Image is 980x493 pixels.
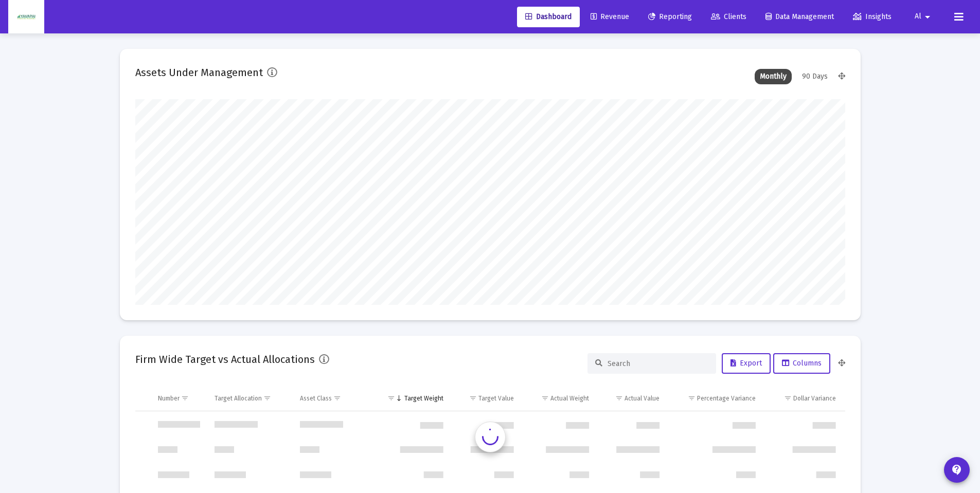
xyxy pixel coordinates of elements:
[469,394,477,402] span: Show filter options for column 'Target Value'
[784,394,792,402] span: Show filter options for column 'Dollar Variance'
[333,394,341,402] span: Show filter options for column 'Asset Class'
[135,351,315,368] h2: Firm Wide Target vs Actual Allocations
[207,386,293,411] td: Column Target Allocation
[853,12,892,21] span: Insights
[757,7,842,27] a: Data Management
[135,64,263,81] h2: Assets Under Management
[608,359,708,368] input: Search
[902,6,946,27] button: Al
[722,353,771,374] button: Export
[773,353,830,374] button: Columns
[550,394,589,403] div: Actual Weight
[517,7,580,27] a: Dashboard
[181,394,189,402] span: Show filter options for column 'Number'
[582,7,637,27] a: Revenue
[640,7,700,27] a: Reporting
[703,7,755,27] a: Clients
[300,394,332,403] div: Asset Class
[648,12,692,21] span: Reporting
[376,386,451,411] td: Column Target Weight
[451,386,521,411] td: Column Target Value
[16,7,37,27] img: Dashboard
[263,394,271,402] span: Show filter options for column 'Target Allocation'
[793,394,836,403] div: Dollar Variance
[730,359,762,368] span: Export
[765,12,834,21] span: Data Management
[688,394,696,402] span: Show filter options for column 'Percentage Variance'
[697,394,756,403] div: Percentage Variance
[387,394,395,402] span: Show filter options for column 'Target Weight'
[625,394,660,403] div: Actual Value
[921,7,934,27] mat-icon: arrow_drop_down
[951,464,963,476] mat-icon: contact_support
[763,386,845,411] td: Column Dollar Variance
[521,386,596,411] td: Column Actual Weight
[151,386,207,411] td: Column Number
[915,12,921,21] span: Al
[667,386,763,411] td: Column Percentage Variance
[591,12,629,21] span: Revenue
[755,69,792,84] div: Monthly
[615,394,623,402] span: Show filter options for column 'Actual Value'
[845,7,900,27] a: Insights
[596,386,667,411] td: Column Actual Value
[782,359,822,368] span: Columns
[158,394,180,403] div: Number
[404,394,443,403] div: Target Weight
[478,394,514,403] div: Target Value
[797,69,833,84] div: 90 Days
[215,394,262,403] div: Target Allocation
[293,386,376,411] td: Column Asset Class
[525,12,572,21] span: Dashboard
[541,394,549,402] span: Show filter options for column 'Actual Weight'
[711,12,746,21] span: Clients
